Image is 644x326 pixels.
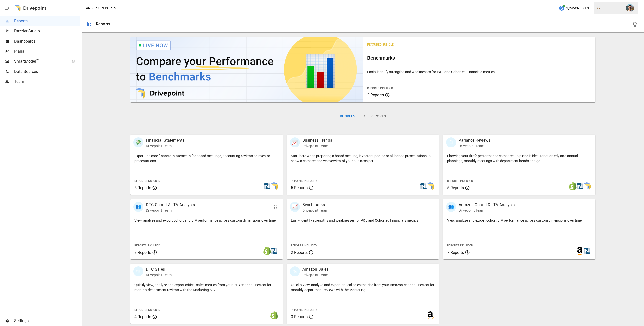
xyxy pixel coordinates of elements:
[583,182,591,190] img: smart model
[146,137,184,143] p: Financial Statements
[447,179,473,183] span: Reports Included
[557,4,591,13] button: 1,245Credits
[130,37,363,102] img: video thumbnail
[302,143,332,148] p: Drivepoint Team
[367,43,394,46] span: Featured Bundle
[134,308,160,312] span: Reports Included
[96,22,110,26] div: Reports
[459,208,515,213] p: Drivepoint Team
[367,93,384,97] span: 2 Reports
[576,247,584,255] img: amazon
[146,143,184,148] p: Drivepoint Team
[146,272,172,277] p: Drivepoint Team
[263,247,271,255] img: shopify
[447,250,464,255] span: 7 Reports
[290,266,300,276] div: 🛍
[446,137,456,147] div: 🗓
[146,266,172,272] p: DTC Sales
[447,218,591,223] p: View, analyze and export cohort LTV performance across custom dimensions over time.
[367,69,592,74] p: Easily identify strengths and weaknesses for P&L and Cohorted Financials metrics.
[302,272,329,277] p: Drivepoint Team
[447,244,473,247] span: Reports Included
[291,308,317,312] span: Reports Included
[290,202,300,212] div: 📈
[447,153,591,164] p: Showing your firm's performance compared to plans is ideal for quarterly and annual plannings, mo...
[133,202,143,212] div: 👥
[134,314,151,319] span: 4 Reports
[146,208,195,213] p: Drivepoint Team
[302,266,329,272] p: Amazon Sales
[291,153,435,164] p: Start here when preparing a board meeting, investor updates or all-hands presentations to show a ...
[291,218,435,223] p: Easily identify strengths and weaknesses for P&L and Cohorted Financials metrics.
[426,182,434,190] img: smart model
[566,5,589,11] span: 1,245 Credits
[98,5,100,11] div: /
[14,28,80,34] span: Dazzler Studio
[447,185,464,190] span: 5 Reports
[459,202,515,208] p: Amazon Cohort & LTV Analysis
[367,87,393,90] span: Reports Included
[291,282,435,292] p: Quickly view, analyze and export critical sales metrics from your Amazon channel. Perfect for mon...
[14,69,80,75] span: Data Sources
[291,314,308,319] span: 3 Reports
[134,179,160,183] span: Reports Included
[291,250,308,255] span: 2 Reports
[359,110,390,122] button: All Reports
[459,137,490,143] p: Variance Reviews
[14,318,80,324] span: Settings
[583,247,591,255] img: netsuite
[14,79,80,85] span: Team
[270,247,278,255] img: netsuite
[290,137,300,147] div: 📈
[291,179,317,183] span: Reports Included
[14,18,80,24] span: Reports
[14,48,80,54] span: Plans
[446,202,456,212] div: 👥
[569,182,577,190] img: shopify
[270,182,278,190] img: smart model
[302,208,328,213] p: Drivepoint Team
[419,182,427,190] img: netsuite
[36,58,39,64] span: ™
[134,250,151,255] span: 7 Reports
[270,311,278,319] img: shopify
[597,7,623,9] div: Arber
[133,266,143,276] div: 🛍
[291,244,317,247] span: Reports Included
[14,38,80,44] span: Dashboards
[302,202,328,208] p: Benchmarks
[134,244,160,247] span: Reports Included
[302,137,332,143] p: Business Trends
[426,311,434,319] img: amazon
[134,282,279,292] p: Quickly view, analyze and export critical sales metrics from your DTC channel. Perfect for monthl...
[14,58,66,64] span: SmartModel
[146,202,195,208] p: DTC Cohort & LTV Analysis
[134,153,279,164] p: Export the core financial statements for board meetings, accounting reviews or investor presentat...
[134,185,151,190] span: 5 Reports
[134,218,279,223] p: View, analyze and export cohort and LTV performance across custom dimensions over time.
[459,143,490,148] p: Drivepoint Team
[86,5,97,11] button: Arber
[336,110,359,122] button: Bundles
[367,54,592,62] h6: Benchmarks
[133,137,143,147] div: 💸
[263,182,271,190] img: netsuite
[576,182,584,190] img: netsuite
[291,185,308,190] span: 5 Reports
